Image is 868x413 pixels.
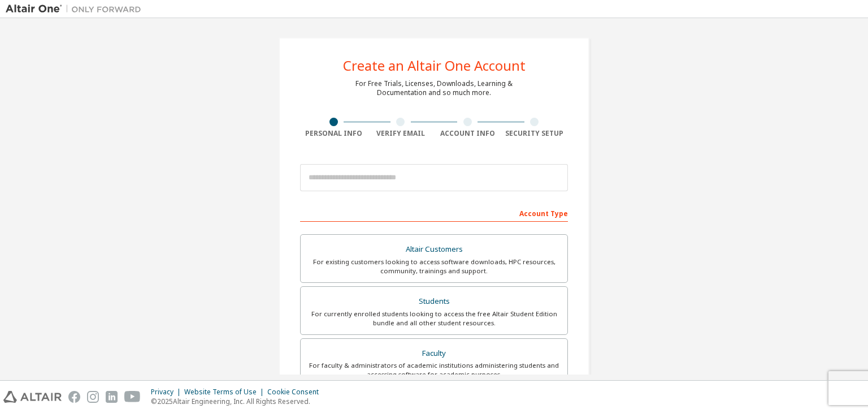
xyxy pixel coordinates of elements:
[501,129,568,138] div: Security Setup
[307,346,561,362] div: Faculty
[300,204,568,222] div: Account Type
[307,257,561,276] div: For existing customers looking to access software downloads, HPC resources, community, trainings ...
[307,361,561,379] div: For faculty & administrators of academic institutions administering students and accessing softwa...
[151,388,184,397] div: Privacy
[343,59,526,72] div: Create an Altair One Account
[434,129,501,138] div: Account Info
[307,309,561,328] div: For currently enrolled students looking to access the free Altair Student Edition bundle and all ...
[106,391,118,403] img: linkedin.svg
[307,242,561,257] div: Altair Customers
[124,391,141,403] img: youtube.svg
[3,391,62,403] img: altair_logo.svg
[151,397,325,406] p: © 2025 Altair Engineering, Inc. All Rights Reserved.
[367,129,435,138] div: Verify Email
[68,391,80,403] img: facebook.svg
[184,388,267,397] div: Website Terms of Use
[267,388,325,397] div: Cookie Consent
[300,129,367,138] div: Personal Info
[307,294,561,309] div: Students
[6,3,147,15] img: Altair One
[355,79,513,97] div: For Free Trials, Licenses, Downloads, Learning & Documentation and so much more.
[87,391,99,403] img: instagram.svg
